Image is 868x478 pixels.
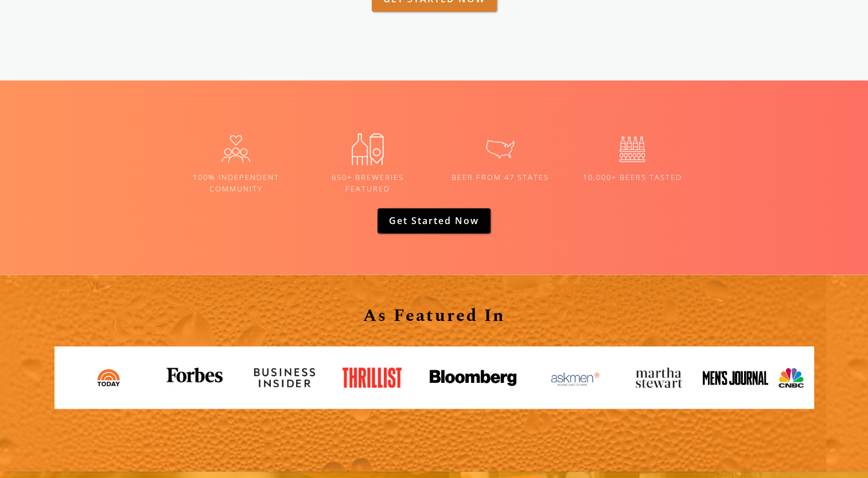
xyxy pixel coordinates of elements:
[363,303,505,329] strong: As Featured In
[443,172,558,183] h5: BEER FROM 47 States
[575,172,690,183] h5: 10,000+ Beers tasted
[310,172,425,194] h5: 650+ Breweries Featured
[377,208,491,233] a: Get Started now
[178,172,293,194] h5: 100% Independent Community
